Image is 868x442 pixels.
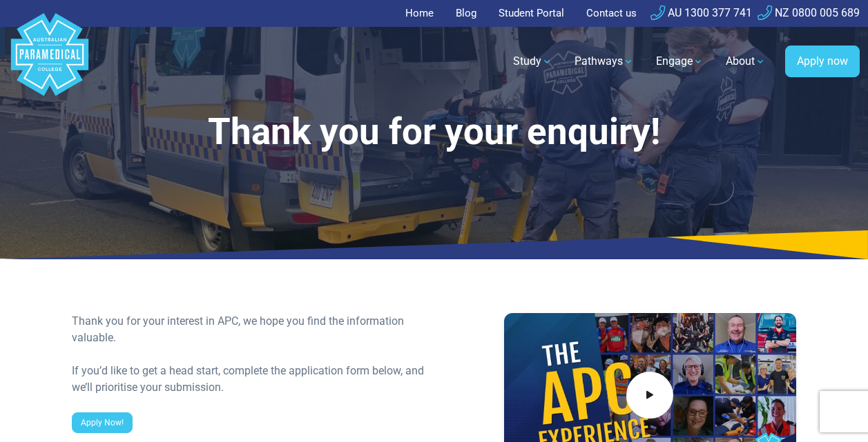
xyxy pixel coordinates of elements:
a: Study [505,42,561,81]
div: If you’d like to get a head start, complete the application form below, and we’ll prioritise your... [72,363,425,396]
div: Thank you for your interest in APC, we hope you find the information valuable. [72,313,425,346]
a: Pathways [566,42,642,81]
a: Apply Now! [72,412,133,433]
a: Engage [648,42,712,81]
a: Australian Paramedical College [8,27,91,97]
a: Apply now [785,46,860,77]
h1: Thank you for your enquiry! [72,110,795,154]
a: About [717,42,774,81]
a: NZ 0800 005 689 [758,6,860,19]
a: AU 1300 377 741 [650,6,752,19]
